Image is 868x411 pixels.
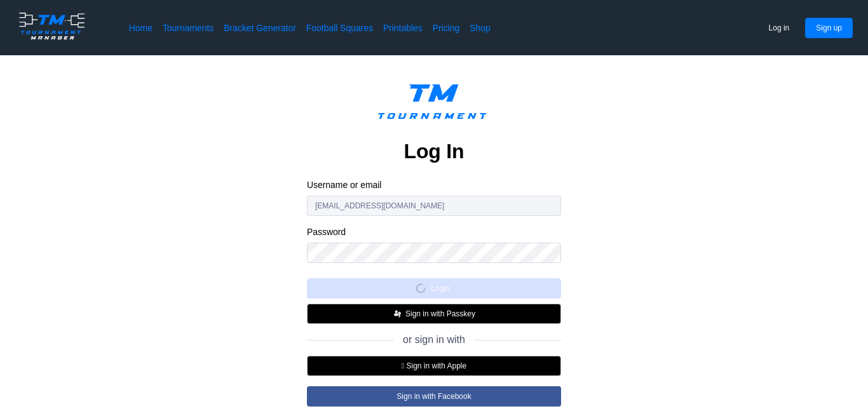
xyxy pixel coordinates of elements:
button: Sign up [805,18,853,38]
a: Home [129,22,153,34]
a: Shop [470,22,491,34]
a: Football Squares [306,22,373,34]
button: Sign in with Passkey [307,304,561,324]
button:  Sign in with Apple [307,356,561,376]
img: logo.ffa97a18e3bf2c7d.png [368,76,500,133]
label: Username or email [307,179,561,191]
h2: Log In [404,138,465,164]
a: Bracket Generator [224,22,296,34]
span: or sign in with [403,334,465,346]
img: logo.ffa97a18e3bf2c7d.png [15,10,88,42]
a: Pricing [433,22,459,34]
img: FIDO_Passkey_mark_A_white.b30a49376ae8d2d8495b153dc42f1869.svg [393,309,403,319]
a: Tournaments [163,22,214,34]
button: Sign in with Facebook [307,386,561,407]
button: Log in [758,18,801,38]
label: Password [307,226,561,238]
input: username or email [307,196,561,216]
a: Printables [383,22,423,34]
